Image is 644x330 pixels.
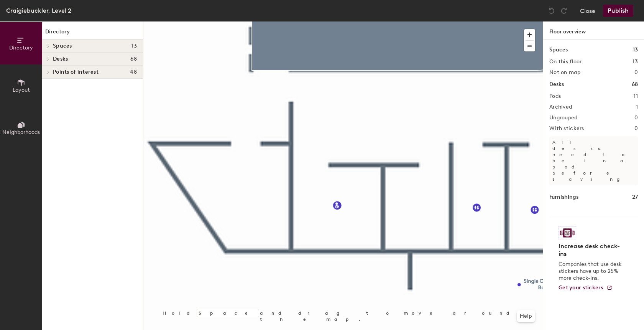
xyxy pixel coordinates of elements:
a: Get your stickers [559,285,613,291]
h1: 27 [632,193,638,201]
h1: Directory [42,28,143,40]
p: All desks need to be in a pod before saving [549,136,638,185]
span: 68 [130,56,137,62]
span: Directory [9,45,33,51]
h2: With stickers [549,125,584,132]
h2: 0 [634,69,638,76]
h1: 68 [632,80,638,89]
h2: Pods [549,93,561,99]
h2: On this floor [549,59,582,65]
span: Spaces [53,43,72,49]
h4: Increase desk check-ins [559,243,624,258]
h2: Not on map [549,69,580,76]
div: Craigiebuckler, Level 2 [6,6,71,15]
span: Points of interest [53,69,99,75]
h1: Desks [549,80,564,89]
h2: 13 [632,59,638,65]
h2: 1 [636,104,638,110]
h1: 13 [633,46,638,54]
span: Neighborhoods [2,129,40,135]
button: Publish [603,5,633,17]
span: Get your stickers [559,284,603,291]
img: Undo [548,7,555,15]
h2: Archived [549,104,572,110]
h2: 11 [634,93,638,99]
h2: Ungrouped [549,115,578,121]
h2: 0 [634,125,638,132]
button: Close [580,5,595,17]
img: Redo [560,7,568,15]
span: Layout [13,87,30,93]
h1: Floor overview [543,21,644,40]
p: Companies that use desk stickers have up to 25% more check-ins. [559,261,624,282]
span: Desks [53,56,68,62]
h2: 0 [634,115,638,121]
h1: Furnishings [549,193,578,201]
button: Help [517,310,535,322]
img: Sticker logo [559,226,576,239]
span: 48 [130,69,137,75]
span: 13 [131,43,137,49]
h1: Spaces [549,46,568,54]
